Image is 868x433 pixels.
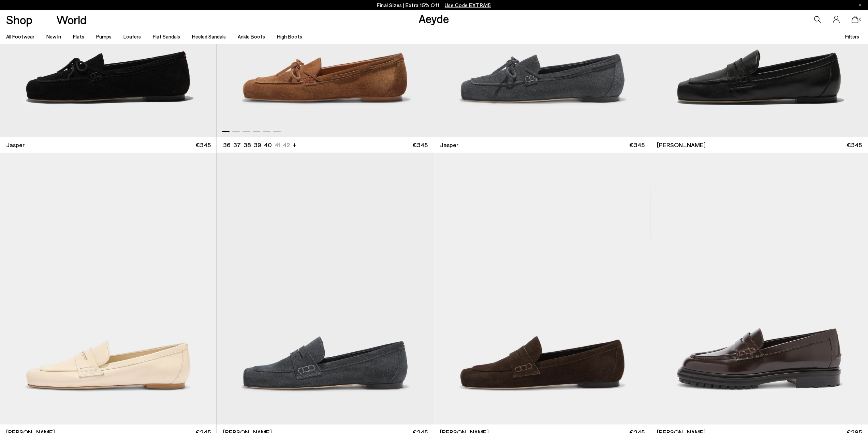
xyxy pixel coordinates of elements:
a: Aeyde [418,11,449,26]
p: Final Sizes | Extra 15% Off [377,1,491,10]
li: 39 [254,141,261,149]
a: Pumps [96,33,112,40]
span: €345 [195,141,211,149]
a: Loafers [123,33,141,40]
a: [PERSON_NAME] €345 [651,137,868,153]
span: €345 [847,141,862,149]
span: [PERSON_NAME] [657,141,706,149]
span: 0 [858,18,862,21]
li: + [293,140,296,149]
a: Flat Sandals [153,33,180,40]
a: Flats [73,33,84,40]
ul: variant [223,141,288,149]
a: Jasper €345 [434,137,651,153]
img: Lana Suede Loafers [434,153,651,424]
img: Lana Suede Loafers [217,153,433,424]
span: Navigate to /collections/ss25-final-sizes [445,2,491,8]
span: €345 [629,141,645,149]
img: Leon Loafers [651,153,868,424]
span: Jasper [440,141,458,149]
img: Lana Suede Loafers [651,153,867,424]
a: New In [46,33,61,40]
div: 1 / 6 [434,153,651,424]
span: €345 [412,141,428,149]
a: Shop [6,14,32,26]
a: 0 [852,16,858,23]
span: Filters [845,33,859,40]
a: Ankle Boots [238,33,265,40]
a: Heeled Sandals [192,33,226,40]
li: 40 [264,141,272,149]
a: 36 37 38 39 40 41 42 + €345 [217,137,433,153]
a: World [56,14,87,26]
a: All Footwear [6,33,34,40]
span: Jasper [6,141,25,149]
a: High Boots [277,33,302,40]
a: 6 / 6 1 / 6 2 / 6 3 / 6 4 / 6 5 / 6 6 / 6 1 / 6 Next slide Previous slide [434,153,651,424]
li: 36 [223,141,231,149]
li: 38 [244,141,251,149]
div: 2 / 6 [651,153,867,424]
li: 37 [233,141,241,149]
